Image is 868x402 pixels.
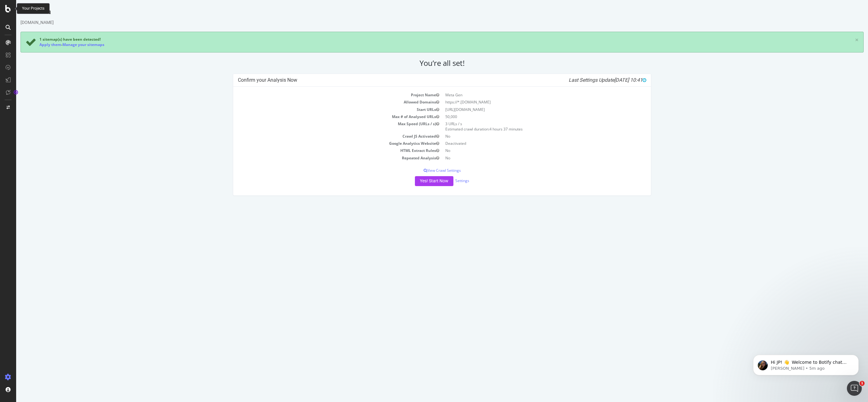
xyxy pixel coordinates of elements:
span: 1 [860,381,865,386]
a: Manage your sitemaps [46,42,88,47]
td: Crawl JS Activated [222,133,426,140]
td: Repeated Analysis [222,154,426,162]
td: No [426,133,630,140]
span: [DATE] 10:41 [598,77,630,83]
div: Your Projects [22,6,44,11]
div: Tooltip anchor [13,89,19,95]
p: View Crawl Settings [222,168,630,173]
td: Start URLs [222,106,426,113]
a: Apply them [23,42,45,47]
div: Meta Gen [4,6,848,19]
td: Google Analytics Website [222,140,426,147]
td: No [426,154,630,162]
h4: Confirm your Analysis Now [222,77,630,83]
td: Allowed Domains [222,98,426,106]
i: Last Settings Update [552,77,630,83]
a: Settings [439,178,453,183]
td: Deactivated [426,140,630,147]
span: 4 hours 37 minutes [473,126,507,132]
div: - [23,42,88,47]
td: 3 URLs / s Estimated crawl duration: [426,120,630,133]
td: https://*.[DOMAIN_NAME] [426,98,630,106]
span: 1 sitemap(s) have been detected! [23,37,84,42]
td: Meta Gen [426,91,630,98]
iframe: Intercom live chat [847,381,862,396]
h2: You’re all set! [4,59,848,67]
td: Max Speed (URLs / s) [222,120,426,133]
td: [URL][DOMAIN_NAME] [426,106,630,113]
div: [DOMAIN_NAME] [4,19,848,25]
td: 50,000 [426,113,630,120]
iframe: Intercom notifications message [744,342,868,385]
button: Yes! Start Now [399,176,437,186]
a: × [839,37,843,43]
td: Project Name [222,91,426,98]
td: No [426,147,630,154]
td: HTML Extract Rules [222,147,426,154]
td: Max # of Analysed URLs [222,113,426,120]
